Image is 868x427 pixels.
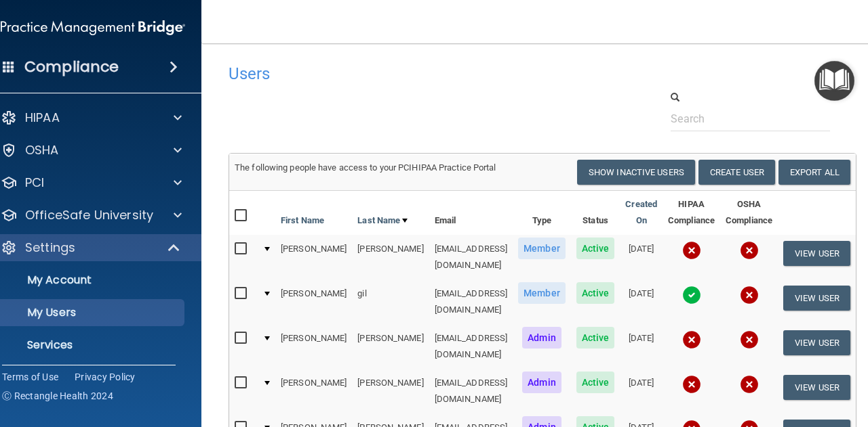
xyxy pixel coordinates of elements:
[620,324,663,369] td: [DATE]
[357,212,408,229] a: Last Name
[1,142,182,158] a: OSHA
[620,235,663,279] td: [DATE]
[1,240,181,256] a: Settings
[281,212,324,229] a: First Name
[275,369,352,413] td: [PERSON_NAME]
[783,286,850,311] button: View User
[814,61,854,101] button: Open Resource Center
[429,191,513,235] th: Email
[75,370,136,384] a: Privacy Policy
[429,324,513,369] td: [EMAIL_ADDRESS][DOMAIN_NAME]
[682,286,701,305] img: tick.e7d51cea.svg
[1,14,185,41] img: PMB logo
[576,327,615,349] span: Active
[671,106,830,131] input: Search
[1,207,182,223] a: OfficeSafe University
[740,286,759,305] img: cross.ca9f0e7f.svg
[720,191,778,235] th: OSHA Compliance
[24,58,119,76] h4: Compliance
[625,196,657,229] a: Created On
[25,110,60,126] p: HIPAA
[25,207,153,223] p: OfficeSafe University
[576,238,615,259] span: Active
[429,235,513,279] td: [EMAIL_ADDRESS][DOMAIN_NAME]
[577,160,695,185] button: Show Inactive Users
[352,369,429,413] td: [PERSON_NAME]
[783,330,850,355] button: View User
[275,279,352,324] td: [PERSON_NAME]
[620,369,663,413] td: [DATE]
[518,238,566,259] span: Member
[682,241,701,260] img: cross.ca9f0e7f.svg
[620,279,663,324] td: [DATE]
[740,241,759,260] img: cross.ca9f0e7f.svg
[522,372,561,393] span: Admin
[783,375,850,400] button: View User
[740,330,759,349] img: cross.ca9f0e7f.svg
[2,370,58,384] a: Terms of Use
[352,324,429,369] td: [PERSON_NAME]
[25,240,75,256] p: Settings
[25,175,44,191] p: PCI
[275,235,352,279] td: [PERSON_NAME]
[698,160,775,185] button: Create User
[518,282,566,304] span: Member
[682,375,701,394] img: cross.ca9f0e7f.svg
[1,175,182,191] a: PCI
[740,375,759,394] img: cross.ca9f0e7f.svg
[522,327,561,349] span: Admin
[429,369,513,413] td: [EMAIL_ADDRESS][DOMAIN_NAME]
[25,142,59,158] p: OSHA
[682,330,701,349] img: cross.ca9f0e7f.svg
[275,324,352,369] td: [PERSON_NAME]
[1,110,182,126] a: HIPAA
[571,191,620,235] th: Status
[663,191,720,235] th: HIPAA Compliance
[352,235,429,279] td: [PERSON_NAME]
[513,191,571,235] th: Type
[235,162,496,173] span: The following people have access to your PCIHIPAA Practice Portal
[576,282,615,304] span: Active
[229,65,587,83] h4: Users
[783,241,850,266] button: View User
[352,279,429,324] td: gil
[429,279,513,324] td: [EMAIL_ADDRESS][DOMAIN_NAME]
[2,389,113,403] span: Ⓒ Rectangle Health 2024
[576,372,615,393] span: Active
[778,160,850,185] a: Export All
